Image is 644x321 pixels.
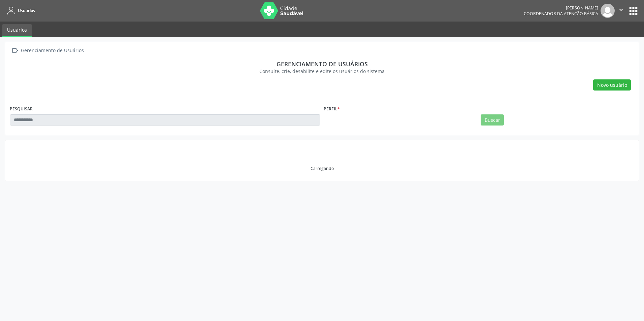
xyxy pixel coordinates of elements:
button: apps [627,5,639,17]
div: Carregando [311,166,334,171]
span: Coordenador da Atenção Básica [524,11,598,16]
div: [PERSON_NAME] [524,5,598,11]
button:  [615,4,627,18]
i:  [617,6,625,13]
label: PESQUISAR [10,104,33,114]
label: Perfil [324,104,340,114]
button: Novo usuário [593,79,631,91]
div: Consulte, crie, desabilite e edite os usuários do sistema [14,68,630,75]
span: Usuários [18,8,35,13]
div: Gerenciamento de Usuários [20,46,85,56]
a: Usuários [2,24,32,37]
img: img [601,4,615,18]
a: Usuários [5,5,35,16]
span: Novo usuário [597,81,627,88]
a:  Gerenciamento de Usuários [10,46,85,56]
button: Buscar [481,114,504,126]
i:  [10,46,20,56]
div: Gerenciamento de usuários [14,60,630,68]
